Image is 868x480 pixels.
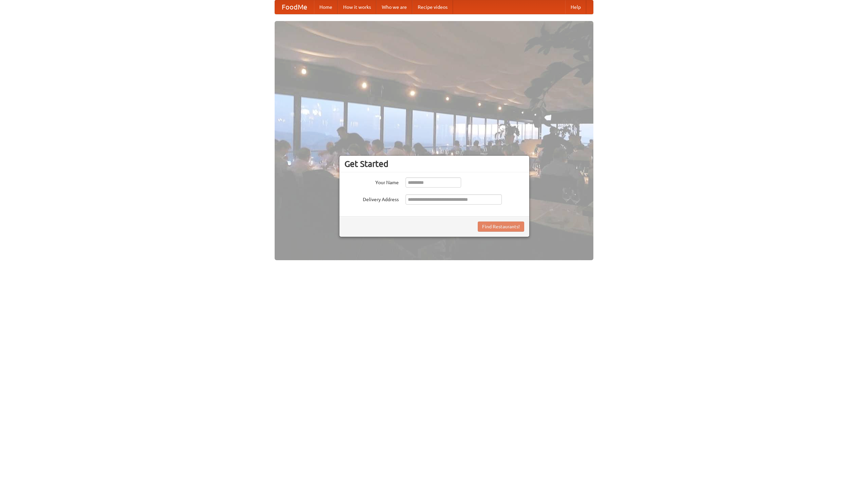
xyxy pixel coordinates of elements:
label: Delivery Address [344,194,399,203]
a: How it works [338,0,376,14]
a: Who we are [376,0,412,14]
button: Find Restaurants! [478,222,524,232]
h3: Get Started [344,159,524,169]
a: Help [565,0,586,14]
a: Home [314,0,338,14]
label: Your Name [344,177,399,186]
a: FoodMe [275,0,314,14]
a: Recipe videos [412,0,453,14]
